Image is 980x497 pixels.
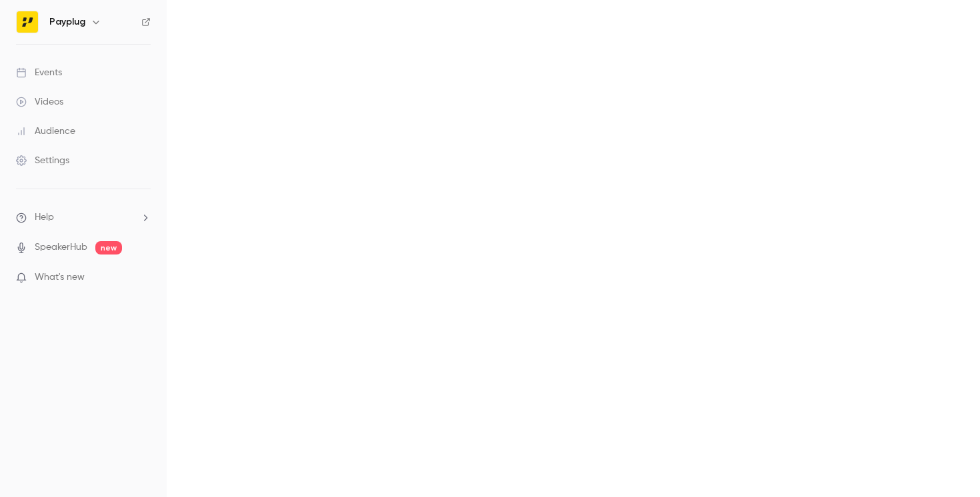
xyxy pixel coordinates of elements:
a: SpeakerHub [35,241,87,254]
span: Help [35,211,54,225]
h6: Payplug [49,15,85,29]
div: Videos [16,95,63,109]
img: Payplug [17,11,38,33]
div: Settings [16,154,69,167]
li: help-dropdown-opener [16,211,151,225]
span: new [95,241,122,254]
div: Audience [16,125,75,138]
div: Events [16,66,62,79]
span: What's new [35,270,85,284]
